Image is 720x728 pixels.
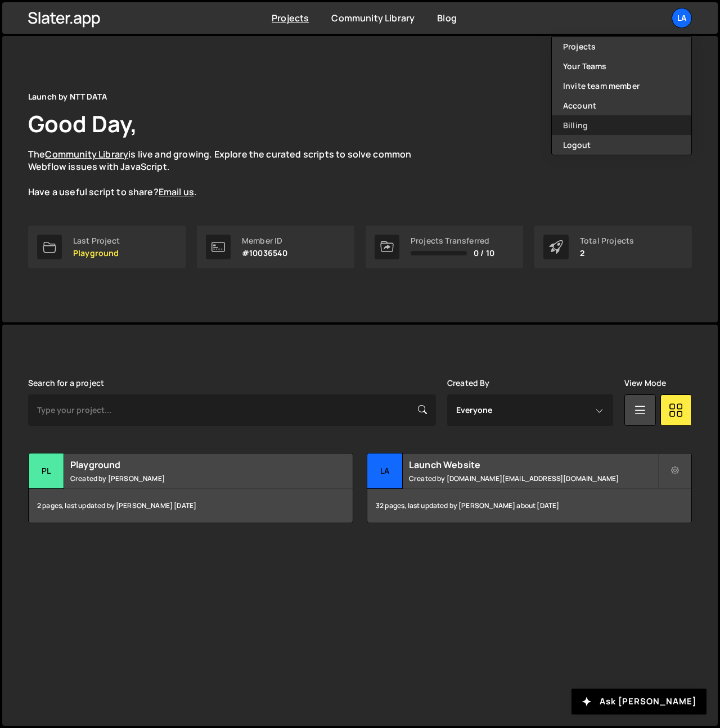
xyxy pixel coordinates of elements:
[331,12,415,24] a: Community Library
[29,453,64,489] div: Pl
[29,489,353,523] div: 2 pages, last updated by [PERSON_NAME] [DATE]
[367,453,692,523] a: La Launch Website Created by [DOMAIN_NAME][EMAIL_ADDRESS][DOMAIN_NAME] 32 pages, last updated by ...
[552,76,691,96] a: Invite team member
[571,689,706,714] button: Ask [PERSON_NAME]
[672,8,692,28] a: La
[580,249,634,258] p: 2
[28,379,104,388] label: Search for a project
[28,90,107,104] div: Launch by NTT DATA
[474,249,494,258] span: 0 / 10
[242,249,287,258] p: #10036540
[70,459,319,471] h2: Playground
[409,459,658,471] h2: Launch Website
[552,115,691,135] a: Billing
[409,474,658,483] small: Created by [DOMAIN_NAME][EMAIL_ADDRESS][DOMAIN_NAME]
[580,236,634,245] div: Total Projects
[437,12,457,24] a: Blog
[28,148,433,199] p: The is live and growing. Explore the curated scripts to solve common Webflow issues with JavaScri...
[367,489,691,523] div: 32 pages, last updated by [PERSON_NAME] about [DATE]
[28,394,436,426] input: Type your project...
[28,453,353,523] a: Pl Playground Created by [PERSON_NAME] 2 pages, last updated by [PERSON_NAME] [DATE]
[552,56,691,76] a: Your Teams
[28,108,137,139] h1: Good Day,
[272,12,309,24] a: Projects
[73,236,120,245] div: Last Project
[552,96,691,115] a: Account
[411,236,494,245] div: Projects Transferred
[73,249,120,258] p: Playground
[28,226,186,268] a: Last Project Playground
[552,37,691,56] a: Projects
[552,135,691,155] button: Logout
[447,379,490,388] label: Created By
[624,379,666,388] label: View Mode
[45,148,128,160] a: Community Library
[70,474,319,483] small: Created by [PERSON_NAME]
[367,453,403,489] div: La
[242,236,287,245] div: Member ID
[159,186,194,198] a: Email us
